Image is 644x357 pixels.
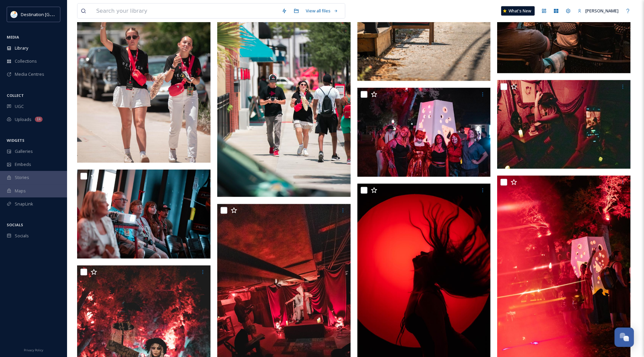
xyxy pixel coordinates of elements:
a: View all files [302,4,342,17]
span: SnapLink [15,201,33,207]
button: Open Chat [614,328,634,347]
a: Privacy Policy [24,346,43,354]
span: [PERSON_NAME] [585,8,619,14]
span: Embeds [15,161,31,168]
a: [PERSON_NAME] [574,4,622,17]
span: WIDGETS [7,138,24,143]
img: 6O9A7945-Trace%20Ingham.jpg [357,88,491,177]
span: Maps [15,188,26,194]
span: SOCIALS [7,222,23,227]
span: COLLECT [7,93,24,98]
span: Socials [15,233,29,239]
span: Media Centres [15,71,44,77]
span: Uploads [15,116,32,123]
span: MEDIA [7,35,19,40]
img: download.png [11,11,17,18]
a: What's New [501,6,535,16]
span: Collections [15,58,37,64]
span: Stories [15,174,29,181]
span: Library [15,45,28,51]
span: Privacy Policy [24,348,43,352]
div: 1k [35,117,43,122]
img: 6O9A8237-Trace%20Ingham.jpg [497,80,631,169]
span: Galleries [15,148,33,155]
span: UGC [15,103,24,110]
img: 6O9A8393-Trace%20Ingham.jpg [77,170,211,259]
input: Search your library [93,4,278,18]
span: Destination [GEOGRAPHIC_DATA] [21,11,87,17]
